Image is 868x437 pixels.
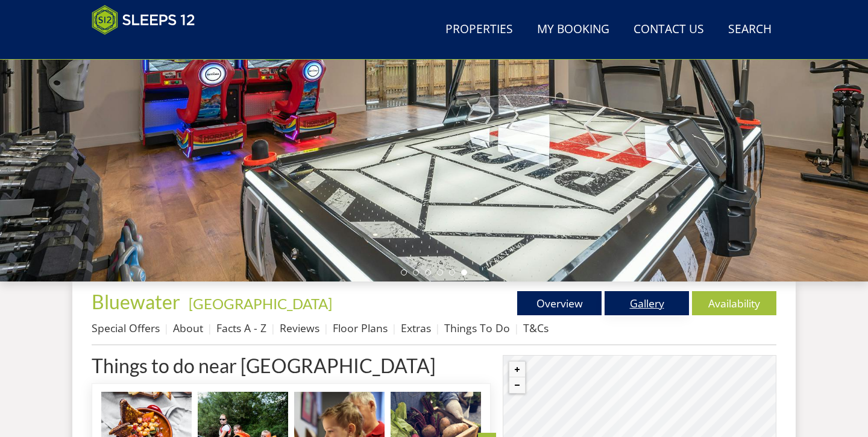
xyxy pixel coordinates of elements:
[280,321,319,335] a: Reviews
[216,321,266,335] a: Facts A - Z
[86,42,212,52] iframe: Customer reviews powered by Trustpilot
[92,290,184,313] a: Bluewater
[401,321,431,335] a: Extras
[605,291,689,315] a: Gallery
[532,16,614,43] a: My Booking
[523,321,549,335] a: T&Cs
[333,321,388,335] a: Floor Plans
[184,295,332,312] span: -
[173,321,203,335] a: About
[189,295,332,312] a: [GEOGRAPHIC_DATA]
[92,290,180,313] span: Bluewater
[509,377,525,393] button: Zoom out
[692,291,776,315] a: Availability
[92,355,491,376] h1: Things to do near [GEOGRAPHIC_DATA]
[517,291,602,315] a: Overview
[509,362,525,377] button: Zoom in
[629,16,709,43] a: Contact Us
[723,16,776,43] a: Search
[92,321,160,335] a: Special Offers
[444,321,510,335] a: Things To Do
[441,16,518,43] a: Properties
[92,5,195,35] img: Sleeps 12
